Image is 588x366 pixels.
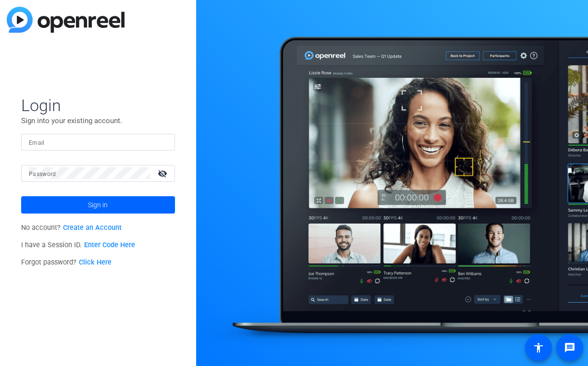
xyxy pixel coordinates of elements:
[79,258,112,266] a: Click Here
[63,224,122,232] a: Create an Account
[29,139,45,146] mat-label: Email
[152,166,175,180] mat-icon: visibility_off
[21,241,135,249] span: I have a Session ID.
[29,136,167,148] input: Enter Email Address
[88,193,108,217] span: Sign in
[21,115,175,126] p: Sign into your existing account.
[533,342,544,353] mat-icon: accessibility
[29,171,56,177] mat-label: Password
[21,196,175,214] button: Sign in
[21,224,122,232] span: No account?
[564,342,575,353] mat-icon: message
[21,95,175,115] span: Login
[21,258,112,266] span: Forgot password?
[7,7,125,33] img: blue-gradient.svg
[84,241,135,249] a: Enter Code Here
